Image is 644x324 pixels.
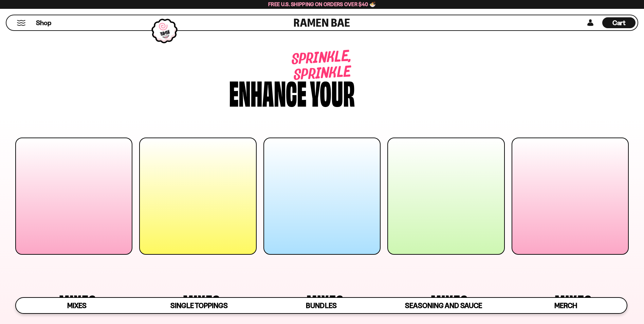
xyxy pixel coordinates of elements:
span: Bundles [306,301,336,310]
div: Enhance [229,76,307,108]
span: Cart [612,19,626,27]
span: Mixes [67,301,87,310]
a: Mixes [16,298,138,313]
a: Seasoning and Sauce [382,298,504,313]
span: Mixes [59,291,96,317]
span: Merch [554,301,577,310]
span: Shop [36,18,51,28]
a: Single Toppings [138,298,260,313]
span: Mixes [555,291,592,317]
div: Cart [602,15,636,30]
a: Merch [504,298,627,313]
a: Shop [36,17,51,28]
span: Free U.S. Shipping on Orders over $40 🍜 [268,1,376,7]
div: your [310,76,355,108]
span: Mixes [183,291,220,317]
a: Bundles [260,298,383,313]
span: Single Toppings [170,301,228,310]
span: Mixes [431,291,468,317]
button: Mobile Menu Trigger [17,20,26,26]
span: Mixes [307,291,344,317]
span: Seasoning and Sauce [405,301,482,310]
